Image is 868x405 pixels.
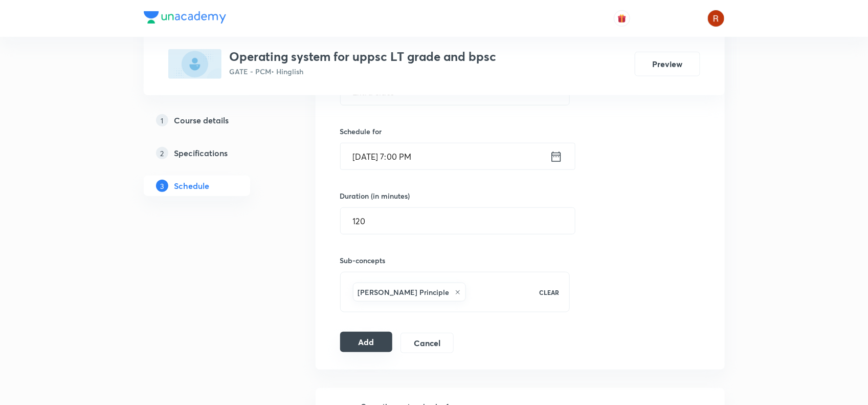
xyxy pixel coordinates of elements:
[340,255,570,266] h6: Sub-concepts
[617,14,627,23] img: avatar
[400,333,453,353] button: Cancel
[156,147,168,159] p: 2
[144,143,283,163] a: 2Specifications
[156,180,168,192] p: 3
[168,49,221,79] img: C179C49E-3926-4181-BB8E-FE4165025A30_plus.png
[341,208,575,234] input: 120
[614,10,630,27] button: avatar
[156,114,168,126] p: 1
[144,110,283,131] a: 1Course details
[230,66,497,77] p: GATE - PCM • Hinglish
[174,114,229,126] h5: Course details
[358,287,450,297] h6: [PERSON_NAME] Principle
[144,11,226,24] img: Company Logo
[539,288,559,297] p: CLEAR
[635,52,700,76] button: Preview
[174,147,228,159] h5: Specifications
[230,49,497,64] h3: Operating system for uppsc LT grade and bpsc
[340,126,570,137] h6: Schedule for
[174,180,210,192] h5: Schedule
[144,11,226,26] a: Company Logo
[340,332,393,352] button: Add
[707,10,725,27] img: Rupsha chowdhury
[340,190,410,201] h6: Duration (in minutes)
